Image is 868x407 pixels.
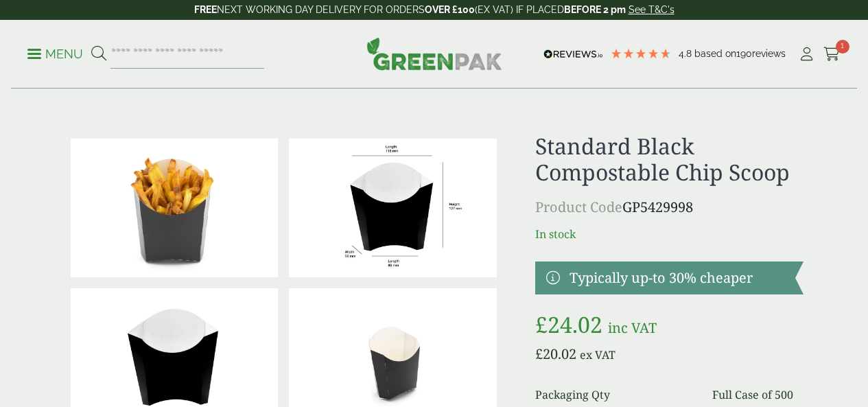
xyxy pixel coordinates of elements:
strong: BEFORE 2 pm [564,4,626,15]
a: Menu [27,46,83,60]
span: reviews [752,48,786,59]
i: My Account [798,47,815,61]
p: Menu [27,46,83,62]
h1: Standard Black Compostable Chip Scoop [535,133,804,186]
span: ex VAT [580,347,615,362]
span: 190 [736,48,752,59]
i: Cart [823,47,841,61]
img: Chip Scoop [71,139,279,277]
strong: FREE [194,4,217,15]
strong: OVER £100 [425,4,475,15]
span: £ [535,310,548,339]
a: 1 [823,44,841,65]
img: REVIEWS.io [543,49,603,59]
span: £ [535,345,543,363]
div: 4.79 Stars [610,47,672,60]
bdi: 20.02 [535,345,576,363]
p: In stock [535,226,804,242]
span: inc VAT [608,318,657,337]
span: 1 [836,40,849,54]
img: GreenPak Supplies [366,37,502,70]
bdi: 24.02 [535,310,602,339]
a: See T&C's [629,4,675,15]
span: 4.8 [679,48,694,59]
span: Product Code [535,198,622,216]
span: Based on [694,48,736,59]
p: GP5429998 [535,197,804,218]
img: ChipScoop_standardBlack [289,139,497,277]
